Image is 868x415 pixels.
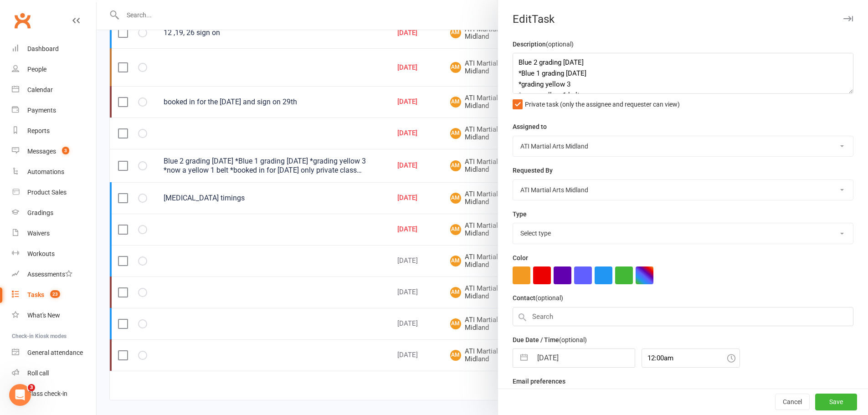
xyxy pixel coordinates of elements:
[12,244,96,264] a: Workouts
[12,305,96,326] a: What's New
[12,121,96,141] a: Reports
[513,307,853,326] input: Search
[546,41,574,48] small: (optional)
[12,343,96,363] a: General attendance kiosk mode
[513,165,553,175] label: Requested By
[12,59,96,80] a: People
[27,250,55,257] div: Workouts
[525,97,680,108] span: Private task (only the assignee and requester can view)
[12,384,96,404] a: Class kiosk mode
[27,127,50,134] div: Reports
[50,290,60,298] span: 23
[27,271,72,278] div: Assessments
[775,394,810,410] button: Cancel
[27,168,64,175] div: Automations
[12,363,96,384] a: Roll call
[12,39,96,59] a: Dashboard
[27,45,59,52] div: Dashboard
[28,384,35,391] span: 3
[27,107,56,114] div: Payments
[27,349,83,356] div: General attendance
[12,141,96,162] a: Messages 3
[513,376,565,386] label: Email preferences
[815,394,857,410] button: Save
[27,230,50,237] div: Waivers
[513,293,563,303] label: Contact
[12,80,96,100] a: Calendar
[12,264,96,285] a: Assessments
[12,285,96,305] a: Tasks 23
[12,100,96,121] a: Payments
[27,86,53,93] div: Calendar
[27,312,60,319] div: What's New
[12,182,96,203] a: Product Sales
[27,148,56,155] div: Messages
[27,189,67,196] div: Product Sales
[498,13,868,26] div: Edit Task
[513,122,547,132] label: Assigned to
[9,384,31,406] iframe: Intercom live chat
[27,390,67,397] div: Class check-in
[11,9,34,32] a: Clubworx
[27,209,53,216] div: Gradings
[27,66,46,73] div: People
[513,209,527,219] label: Type
[62,147,69,154] span: 3
[12,223,96,244] a: Waivers
[559,336,587,343] small: (optional)
[513,39,574,49] label: Description
[12,162,96,182] a: Automations
[513,335,587,345] label: Due Date / Time
[27,291,44,298] div: Tasks
[12,203,96,223] a: Gradings
[27,369,49,377] div: Roll call
[535,294,563,302] small: (optional)
[513,253,528,263] label: Color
